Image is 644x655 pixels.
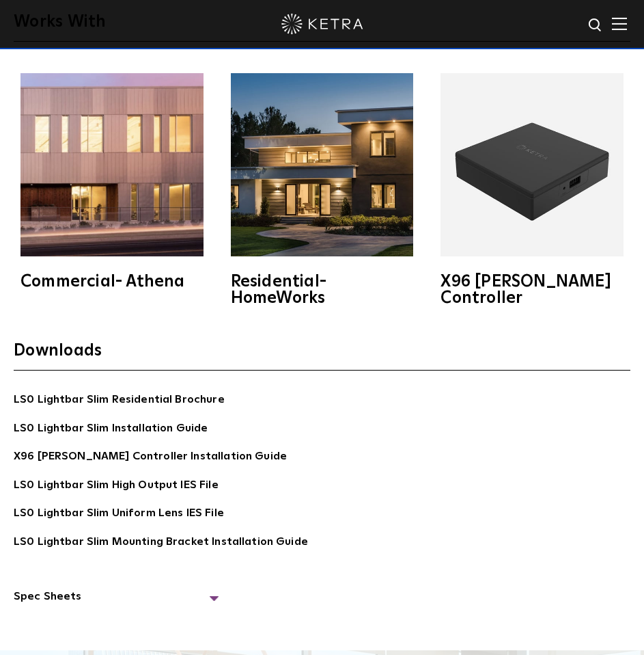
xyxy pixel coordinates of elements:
h3: Downloads [14,340,630,371]
a: Commercial- Athena [14,73,210,290]
span: Spec Sheets [14,588,219,616]
img: Hamburger%20Nav.svg [612,17,627,30]
div: Commercial- Athena [20,273,204,290]
img: ketra-logo-2019-white [281,14,363,34]
div: X96 [PERSON_NAME] Controller [440,273,624,306]
a: LS0 Lightbar Slim High Output IES File [14,477,219,496]
a: X96 [PERSON_NAME] Controller [434,73,630,306]
a: Residential- HomeWorks [224,73,421,306]
a: LS0 Lightbar Slim Installation Guide [14,420,208,440]
img: athena-square [20,73,204,256]
a: LS0 Lightbar Slim Uniform Lens IES File [14,505,224,524]
img: homeworks_hero [231,73,414,256]
img: X96_Controller [440,73,624,256]
div: Residential- HomeWorks [231,273,414,306]
img: search icon [587,17,604,34]
a: LS0 Lightbar Slim Residential Brochure [14,391,225,411]
a: LS0 Lightbar Slim Mounting Bracket Installation Guide [14,533,308,553]
a: X96 [PERSON_NAME] Controller Installation Guide [14,448,287,468]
